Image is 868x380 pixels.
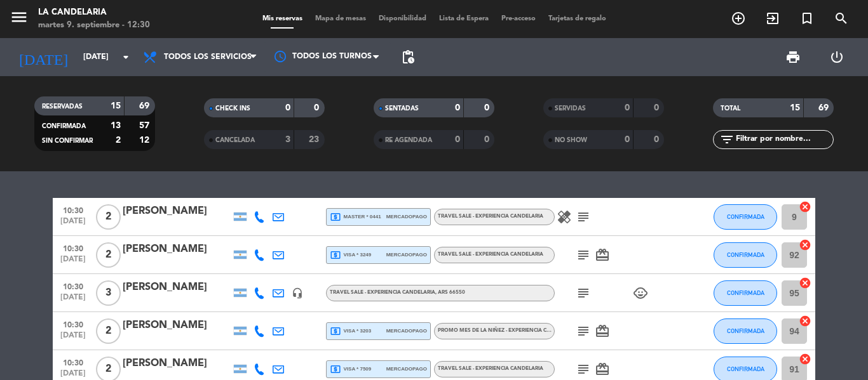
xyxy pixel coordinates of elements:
[309,135,322,144] strong: 23
[285,135,290,144] strong: 3
[727,213,764,220] span: CONFIRMADA
[714,204,777,230] button: CONFIRMADA
[96,280,121,306] span: 3
[727,289,764,296] span: CONFIRMADA
[38,19,150,32] div: martes 9. septiembre - 12:30
[330,249,371,261] span: visa * 3249
[139,102,152,110] strong: 69
[123,279,231,296] div: [PERSON_NAME]
[57,278,89,293] span: 10:30
[256,15,309,22] span: Mis reservas
[654,135,661,144] strong: 0
[123,241,231,258] div: [PERSON_NAME]
[435,290,465,295] span: , ARS 66550
[799,353,811,365] i: cancel
[57,317,89,331] span: 10:30
[10,43,77,71] i: [DATE]
[330,364,371,375] span: visa * 7509
[330,290,465,295] span: TRAVEL SALE - EXPERIENCIA CANDELARIA
[96,318,121,344] span: 2
[799,277,811,289] i: cancel
[815,38,858,76] div: LOG OUT
[727,327,764,334] span: CONFIRMADA
[330,211,381,223] span: master * 0441
[57,355,89,369] span: 10:30
[714,280,777,306] button: CONFIRMADA
[400,49,416,65] span: pending_actions
[330,249,341,261] i: local_atm
[735,133,833,147] input: Filtrar por nombre...
[42,103,83,110] span: RESERVADAS
[330,325,341,337] i: local_atm
[484,103,492,112] strong: 0
[386,213,427,221] span: mercadopago
[385,105,419,112] span: SENTADAS
[555,105,586,112] span: SERVIDAS
[727,251,764,258] span: CONFIRMADA
[765,11,780,26] i: exit_to_app
[433,15,495,22] span: Lista de Espera
[625,135,630,144] strong: 0
[790,103,800,112] strong: 15
[111,121,121,130] strong: 13
[38,6,150,19] div: LA CANDELARIA
[330,211,341,223] i: local_atm
[576,324,591,339] i: subject
[96,204,121,230] span: 2
[123,355,231,372] div: [PERSON_NAME]
[633,285,648,301] i: child_care
[438,328,576,333] span: PROMO MES DE LA NIÑEZ - EXPERIENCIA CANDELARIA
[654,103,661,112] strong: 0
[484,135,492,144] strong: 0
[386,327,427,335] span: mercadopago
[57,202,89,217] span: 10:30
[799,11,815,26] i: turned_in_not
[595,247,610,263] i: card_giftcard
[123,203,231,219] div: [PERSON_NAME]
[215,105,250,112] span: CHECK INS
[799,239,811,251] i: cancel
[576,285,591,301] i: subject
[714,318,777,344] button: CONFIRMADA
[386,365,427,373] span: mercadopago
[625,103,630,112] strong: 0
[557,209,572,225] i: healing
[314,103,322,112] strong: 0
[455,135,460,144] strong: 0
[727,365,764,372] span: CONFIRMADA
[57,240,89,255] span: 10:30
[139,121,152,130] strong: 57
[42,138,93,144] span: SIN CONFIRMAR
[438,252,543,257] span: TRAVEL SALE - EXPERIENCIA CANDELARIA
[799,200,811,213] i: cancel
[57,293,89,308] span: [DATE]
[576,362,591,377] i: subject
[834,11,849,26] i: search
[595,362,610,377] i: card_giftcard
[139,136,152,145] strong: 12
[438,366,543,371] span: TRAVEL SALE - EXPERIENCIA CANDELARIA
[719,132,735,147] i: filter_list
[438,214,543,219] span: TRAVEL SALE - EXPERIENCIA CANDELARIA
[285,103,290,112] strong: 0
[372,15,433,22] span: Disponibilidad
[576,247,591,263] i: subject
[215,137,255,143] span: CANCELADA
[455,103,460,112] strong: 0
[164,53,252,62] span: Todos los servicios
[118,49,133,65] i: arrow_drop_down
[542,15,613,22] span: Tarjetas de regalo
[829,49,844,65] i: power_settings_new
[111,102,121,110] strong: 15
[386,251,427,259] span: mercadopago
[385,137,432,143] span: RE AGENDADA
[42,123,86,129] span: CONFIRMADA
[785,49,801,65] span: print
[330,325,371,337] span: visa * 3203
[595,324,610,339] i: card_giftcard
[10,8,29,27] i: menu
[495,15,542,22] span: Pre-acceso
[96,242,121,268] span: 2
[714,242,777,268] button: CONFIRMADA
[576,209,591,225] i: subject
